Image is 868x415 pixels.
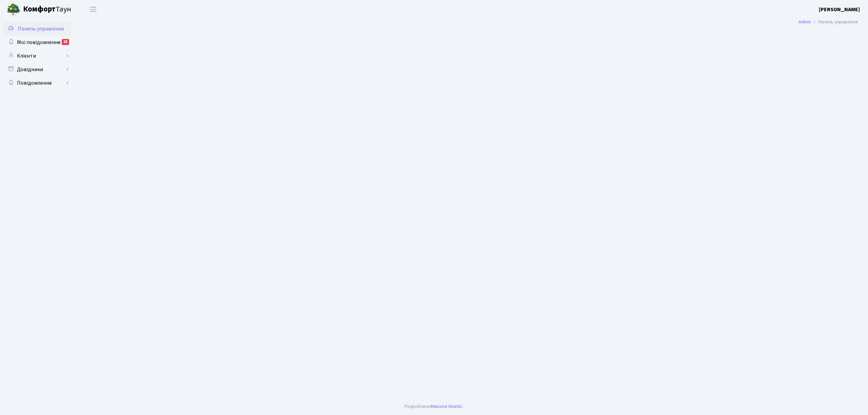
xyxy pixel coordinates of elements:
img: logo.png [7,3,20,16]
span: Таун [23,4,71,15]
a: Довідники [3,63,71,76]
span: Панель управління [18,25,64,33]
span: Мої повідомлення [17,39,60,46]
a: Повідомлення [3,76,71,90]
a: Панель управління [3,22,71,36]
div: Розроблено . [405,403,463,410]
nav: breadcrumb [788,15,868,29]
div: 25 [62,39,69,45]
b: [PERSON_NAME] [819,6,860,13]
a: Клієнти [3,49,71,63]
b: Комфорт [23,4,56,15]
li: Панель управління [811,18,858,26]
a: Massive Kinetic [431,403,462,410]
button: Переключити навігацію [85,4,102,15]
a: [PERSON_NAME] [819,5,860,14]
a: Admin [798,18,811,25]
a: Мої повідомлення25 [3,36,71,49]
